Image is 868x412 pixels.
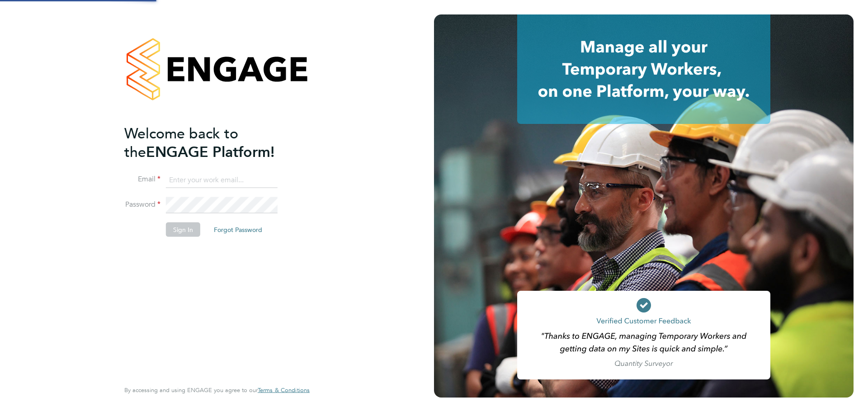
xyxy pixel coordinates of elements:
button: Forgot Password [207,223,269,237]
span: By accessing and using ENGAGE you agree to our [124,386,310,394]
a: Terms & Conditions [258,387,310,394]
button: Sign In [166,223,200,237]
h2: ENGAGE Platform! [124,124,301,161]
input: Enter your work email... [166,172,278,188]
label: Email [124,175,160,184]
label: Password [124,200,160,209]
span: Welcome back to the [124,124,238,161]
